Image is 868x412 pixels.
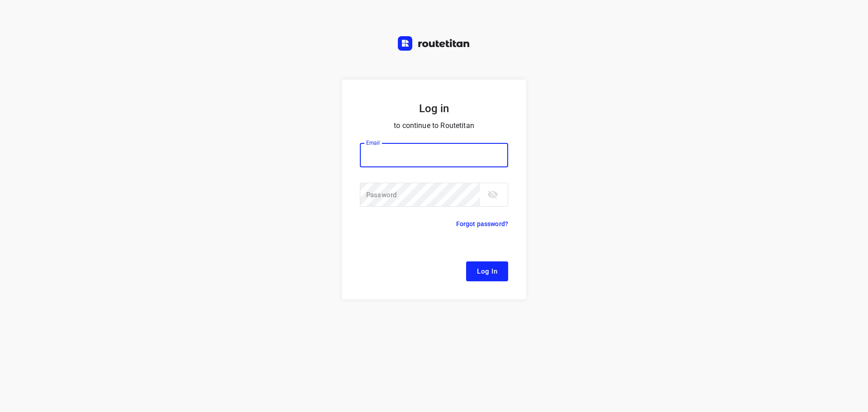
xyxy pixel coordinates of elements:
h5: Log in [360,101,508,116]
p: Forgot password? [456,218,508,229]
button: Log In [466,261,508,281]
img: Routetitan [398,36,470,51]
span: Log In [477,265,497,277]
p: to continue to Routetitan [360,119,508,132]
button: toggle password visibility [484,185,502,204]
